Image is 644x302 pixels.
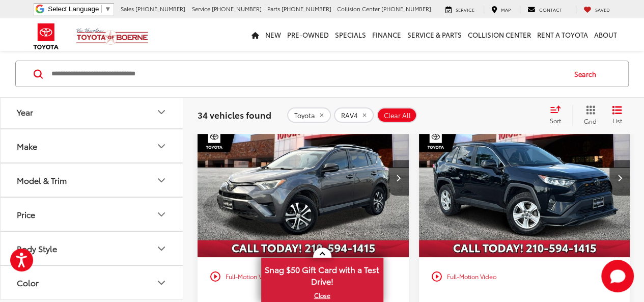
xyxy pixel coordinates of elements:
[609,160,630,196] button: Next image
[1,95,184,128] button: YearYear
[591,18,620,51] a: About
[48,5,111,13] a: Select Language​
[369,18,404,51] a: Finance
[248,18,262,51] a: Home
[121,5,134,13] span: Sales
[584,117,597,126] span: Grid
[48,5,99,13] span: Select Language
[337,5,380,13] span: Collision Center
[155,276,167,288] div: Color
[341,112,358,120] span: RAV4
[197,98,410,258] img: 2017 Toyota RAV4 LE
[438,6,482,14] a: Service
[601,260,634,292] button: Toggle Chat Window
[377,108,417,123] button: Clear All
[576,6,618,14] a: My Saved Vehicles
[404,18,465,51] a: Service & Parts: Opens in a new tab
[155,208,167,220] div: Price
[50,62,565,86] input: Search by Make, Model, or Keyword
[17,243,57,253] div: Body Style
[456,6,474,13] span: Service
[27,20,65,53] img: Toyota
[212,5,262,13] span: [PHONE_NUMBER]
[545,105,572,125] button: Select sort value
[612,117,622,125] span: List
[155,174,167,186] div: Model & Trim
[388,160,409,196] button: Next image
[267,5,280,13] span: Parts
[595,6,610,13] span: Saved
[76,28,149,45] img: Vic Vaughan Toyota of Boerne
[1,198,184,231] button: PricePrice
[192,5,210,13] span: Service
[17,175,67,185] div: Model & Trim
[17,141,37,151] div: Make
[539,6,562,13] span: Contact
[17,278,39,287] div: Color
[197,98,410,257] a: 2017 Toyota RAV4 LE2017 Toyota RAV4 LE2017 Toyota RAV4 LE2017 Toyota RAV4 LE
[1,129,184,162] button: MakeMake
[262,259,382,290] span: Snag $50 Gift Card with a Test Drive!
[135,5,185,13] span: [PHONE_NUMBER]
[294,112,315,120] span: Toyota
[484,6,518,14] a: Map
[284,18,332,51] a: Pre-Owned
[17,107,33,117] div: Year
[17,209,35,219] div: Price
[550,116,561,125] span: Sort
[601,260,634,292] svg: Start Chat
[565,61,611,87] button: Search
[334,108,374,123] button: remove RAV4
[1,266,184,299] button: ColorColor
[501,6,511,13] span: Map
[418,98,631,258] img: 2020 Toyota RAV4 XLE
[197,98,410,257] div: 2017 Toyota RAV4 LE 0
[282,5,331,13] span: [PHONE_NUMBER]
[604,105,630,125] button: List View
[1,232,184,265] button: Body StyleBody Style
[534,18,591,51] a: Rent a Toyota
[418,98,631,257] a: 2020 Toyota RAV4 XLE2020 Toyota RAV4 XLE2020 Toyota RAV4 XLE2020 Toyota RAV4 XLE
[381,5,431,13] span: [PHONE_NUMBER]
[332,18,369,51] a: Specials
[1,163,184,197] button: Model & TrimModel & Trim
[418,98,631,257] div: 2020 Toyota RAV4 XLE 0
[104,5,111,13] span: ▼
[155,140,167,152] div: Make
[155,105,167,118] div: Year
[287,108,331,123] button: remove Toyota
[198,108,271,121] span: 34 vehicles found
[465,18,534,51] a: Collision Center
[384,112,411,120] span: Clear All
[262,18,284,51] a: New
[572,105,604,125] button: Grid View
[155,242,167,254] div: Body Style
[520,6,570,14] a: Contact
